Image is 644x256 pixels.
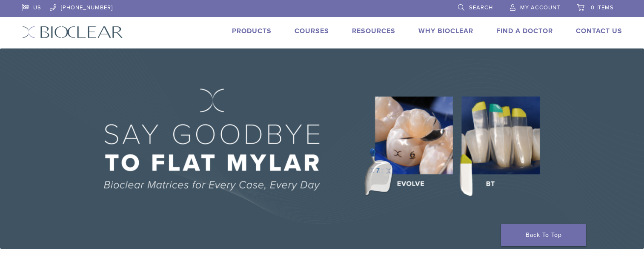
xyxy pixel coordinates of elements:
[591,4,614,11] span: 0 items
[232,27,272,35] a: Products
[576,27,622,35] a: Contact Us
[22,26,123,38] img: Bioclear
[469,4,493,11] span: Search
[352,27,395,35] a: Resources
[501,224,586,246] a: Back To Top
[520,4,560,11] span: My Account
[295,27,329,35] a: Courses
[496,27,553,35] a: Find A Doctor
[418,27,473,35] a: Why Bioclear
